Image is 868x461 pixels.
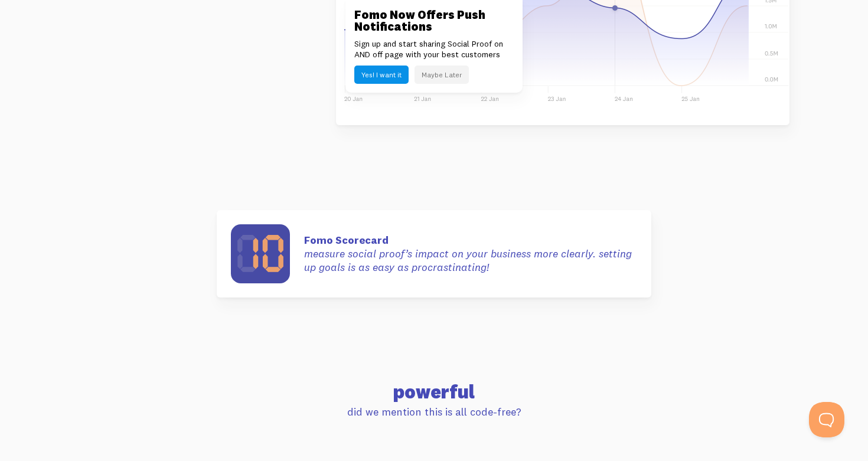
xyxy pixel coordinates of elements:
[415,66,469,84] button: Maybe Later
[105,382,763,401] h2: powerful
[354,9,514,32] h3: Fomo Now Offers Push Notifications
[231,224,290,283] img: scorecard-e67f52ac91b9e0e9e86be36596adc1432470df185e6536fe5ac7d7f0993e8834.svg
[354,66,409,84] button: Yes! I want it
[105,405,763,419] p: did we mention this is all code-free?
[354,38,514,60] p: Sign up and start sharing Social Proof on AND off page with your best customers
[304,233,637,247] strong: Fomo Scorecard
[304,233,637,274] p: measure social proof’s impact on your business more clearly. setting up goals is as easy as procr...
[809,402,844,437] iframe: Help Scout Beacon - Open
